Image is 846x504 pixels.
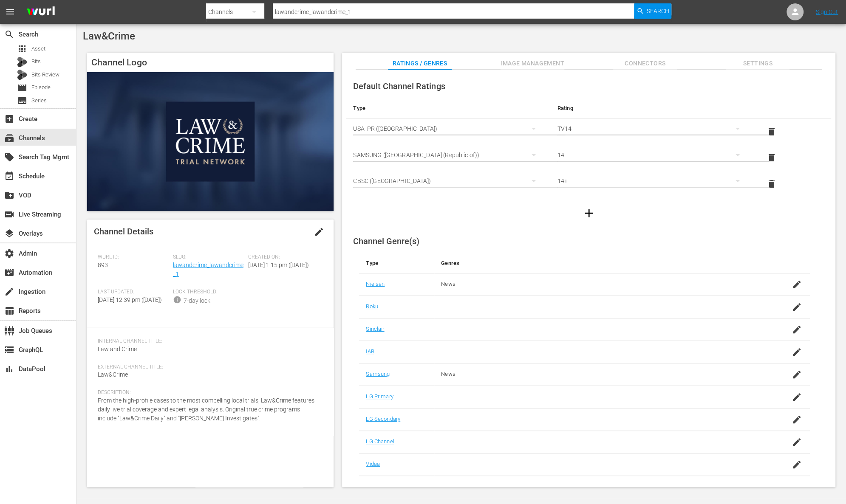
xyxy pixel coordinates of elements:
[173,289,244,296] span: Lock Threshold:
[4,228,14,239] span: Overlays
[98,289,169,296] span: Last Updated:
[17,70,27,80] div: Bits Review
[184,296,210,305] div: 7-day lock
[248,254,319,261] span: Created On:
[761,121,782,142] button: delete
[557,117,748,141] div: TV14
[4,248,14,259] span: Admin
[31,57,41,66] span: Bits
[98,397,314,422] span: From the high-profile cases to the most compelling local trials, Law&Crime features daily live tr...
[761,147,782,168] button: delete
[4,364,14,374] span: DataPool
[353,81,445,91] span: Default Channel Ratings
[366,348,374,355] a: IAB
[366,393,393,400] a: LG Primary
[31,70,59,79] span: Bits Review
[613,58,677,69] span: Connectors
[4,209,14,220] span: Live Streaming
[4,267,14,278] span: Automation
[359,253,434,273] th: Type
[31,45,45,53] span: Asset
[98,262,108,268] span: 893
[4,152,14,162] span: Search Tag Mgmt
[557,169,748,193] div: 14+
[434,253,760,273] th: Genres
[726,58,789,69] span: Settings
[173,254,244,261] span: Slug:
[314,227,324,237] span: edit
[248,262,309,268] span: [DATE] 1:15 pm ([DATE])
[173,296,181,304] span: info
[767,152,777,163] span: delete
[4,114,14,124] span: Create
[4,306,14,316] span: Reports
[353,143,543,167] div: SAMSUNG ([GEOGRAPHIC_DATA] (Republic of))
[98,338,319,345] span: Internal Channel Title:
[761,174,782,194] button: delete
[98,364,319,371] span: External Channel Title:
[816,8,838,15] a: Sign Out
[353,236,419,246] span: Channel Genre(s)
[388,58,452,69] span: Ratings / Genres
[94,226,153,237] span: Channel Details
[366,281,385,287] a: Nielsen
[87,53,334,72] h4: Channel Logo
[4,287,14,297] span: Ingestion
[31,83,51,92] span: Episode
[767,127,777,137] span: delete
[647,3,669,19] span: Search
[98,389,319,396] span: Description:
[87,72,334,211] img: Law&Crime
[98,346,137,352] span: Law and Crime
[309,222,329,242] button: edit
[98,371,128,378] span: Law&Crime
[17,96,27,106] span: Series
[98,296,162,303] span: [DATE] 12:39 pm ([DATE])
[5,7,15,17] span: menu
[4,171,14,181] span: Schedule
[353,117,543,141] div: USA_PR ([GEOGRAPHIC_DATA])
[551,98,755,118] th: Rating
[557,143,748,167] div: 14
[353,169,543,193] div: CBSC ([GEOGRAPHIC_DATA])
[4,29,14,39] span: Search
[17,44,27,54] span: Asset
[366,303,378,310] a: Roku
[501,58,564,69] span: Image Management
[4,133,14,143] span: Channels
[4,190,14,200] span: VOD
[366,326,384,332] a: Sinclair
[98,254,169,261] span: Wurl ID:
[4,345,14,355] span: GraphQL
[20,2,61,22] img: ans4CAIJ8jUAAAAAAAAAAAAAAAAAAAAAAAAgQb4GAAAAAAAAAAAAAAAAAAAAAAAAJMjXAAAAAAAAAAAAAAAAAAAAAAAAgAT5G...
[83,30,135,42] span: Law&Crime
[173,262,243,277] a: lawandcrime_lawandcrime_1
[634,3,671,19] button: Search
[346,98,831,197] table: simple table
[4,326,14,336] span: Job Queues
[366,371,390,377] a: Samsung
[17,83,27,93] span: Episode
[346,98,550,118] th: Type
[767,179,777,189] span: delete
[366,416,400,422] a: LG Secondary
[31,96,47,105] span: Series
[366,438,394,445] a: LG Channel
[366,461,380,467] a: Vidaa
[17,57,27,67] div: Bits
